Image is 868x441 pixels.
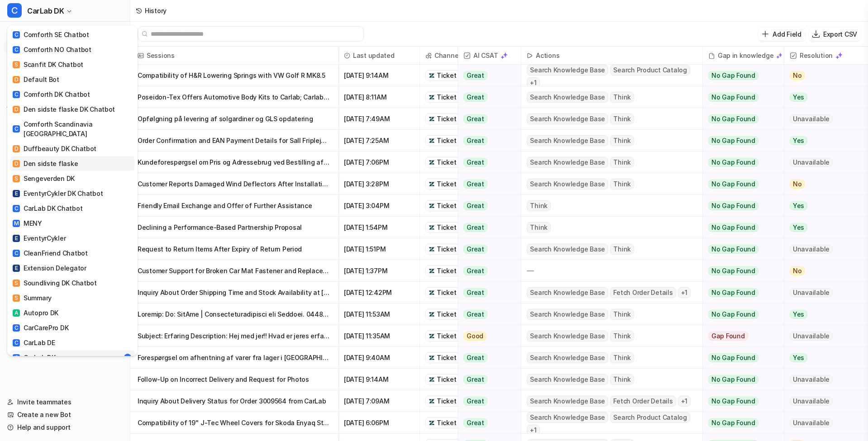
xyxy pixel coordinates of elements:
div: Scanfit DK Chatbot [13,60,83,69]
div: Comforth SE Chatbot [13,30,89,39]
div: CCarLab DK [7,25,138,356]
span: D [13,76,20,83]
span: A [13,309,20,317]
div: CarLab DE [13,338,55,347]
div: Duffbeauty DK Chatbot [13,144,96,153]
span: C [7,3,22,18]
div: CarLab DK [13,353,55,362]
div: CarLab DK Chatbot [13,204,82,213]
div: Extension Delegator [13,263,86,273]
span: M [13,220,20,227]
span: C [13,31,20,38]
div: MENY [13,218,42,228]
span: C [13,91,20,98]
div: Autopro DK [13,308,58,318]
span: S [13,280,20,287]
span: C [13,125,20,133]
span: C [13,339,20,346]
span: D [13,145,20,152]
div: Soundliving DK Chatbot [13,278,97,288]
div: Sengeverden DK [13,174,75,183]
div: Summary [13,293,52,303]
span: D [13,106,20,113]
span: S [13,175,20,182]
div: EventyrCykler DK Chatbot [13,189,103,198]
div: Comforth DK Chatbot [13,90,90,99]
div: CarCarePro DK [13,323,68,332]
span: C [13,250,20,257]
span: S [13,61,20,68]
div: Den sidste flaske [13,159,78,168]
span: C [13,205,20,212]
span: S [13,294,20,302]
div: Den sidste flaske DK Chatbot [13,104,115,114]
span: C [13,324,20,332]
div: Comforth Scandinavia [GEOGRAPHIC_DATA] [13,119,132,138]
div: Comforth NO Chatbot [13,45,91,54]
span: CarLab DK [27,5,64,17]
span: C [13,354,20,361]
div: Default Bot [13,75,59,84]
span: E [13,265,20,272]
span: E [13,235,20,242]
span: E [13,190,20,197]
div: EventyrCykler [13,233,66,243]
span: D [13,160,20,167]
span: C [13,46,20,53]
div: CleanFriend Chatbot [13,248,88,258]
